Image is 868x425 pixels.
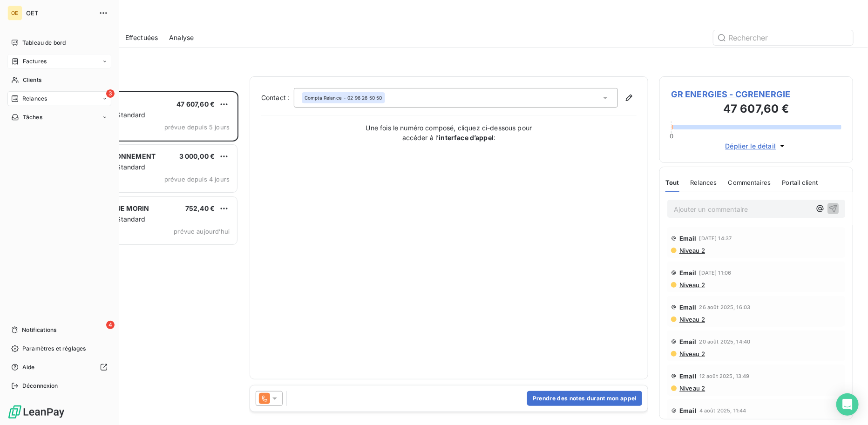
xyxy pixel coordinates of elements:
span: Email [679,407,697,414]
span: GR ENERGIES - CGRENERGIE [671,88,841,101]
span: Tout [665,179,679,186]
span: Niveau 2 [678,385,705,392]
span: Paramètres et réglages [22,344,86,353]
span: Niveau 2 [678,247,705,254]
label: Contact : [261,93,294,102]
span: prévue depuis 5 jours [164,123,230,131]
span: 4 août 2025, 11:44 [699,408,746,413]
button: Déplier le détail [723,141,790,151]
span: prévue depuis 4 jours [164,175,230,183]
span: [DATE] 11:06 [699,270,732,276]
span: 752,40 € [185,204,215,212]
span: 26 août 2025, 16:03 [699,304,751,310]
span: Email [679,269,697,277]
span: 3 [106,89,115,98]
span: [DATE] 14:37 [699,236,732,241]
div: Open Intercom Messenger [836,393,859,416]
span: Commentaires [728,179,771,186]
input: Rechercher [713,30,853,45]
span: Relances [22,94,47,103]
span: 0 [670,132,673,140]
span: 4 [106,321,115,329]
span: Portail client [782,179,818,186]
button: Prendre des notes durant mon appel [527,391,642,406]
span: Factures [23,57,47,66]
span: Analyse [169,33,194,42]
span: Email [679,304,697,311]
span: Compta Relance [305,94,342,101]
img: Logo LeanPay [7,405,65,419]
span: Email [679,372,697,380]
span: Email [679,338,697,345]
span: OET [26,9,93,17]
div: - 02 96 26 50 50 [305,94,382,101]
span: Aide [22,363,35,371]
span: Tâches [23,113,42,121]
span: Notifications [22,326,56,334]
span: Tableau de bord [22,39,66,47]
span: 12 août 2025, 13:49 [699,373,750,379]
span: Niveau 2 [678,350,705,358]
span: prévue aujourd’hui [174,228,230,235]
div: grid [45,91,238,425]
span: Déconnexion [22,382,58,390]
span: 47 607,60 € [176,100,215,108]
h3: 47 607,60 € [671,101,841,119]
span: Niveau 2 [678,316,705,323]
span: 3 000,00 € [179,152,215,160]
span: Clients [23,76,41,84]
span: Niveau 2 [678,281,705,289]
p: Une fois le numéro composé, cliquez ci-dessous pour accéder à l’ : [356,123,542,142]
span: Email [679,235,697,242]
div: OE [7,6,22,20]
span: 20 août 2025, 14:40 [699,339,751,344]
strong: interface d’appel [439,134,494,142]
a: Aide [7,360,111,375]
span: Relances [691,179,717,186]
span: Effectuées [125,33,158,42]
span: Déplier le détail [726,141,776,151]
